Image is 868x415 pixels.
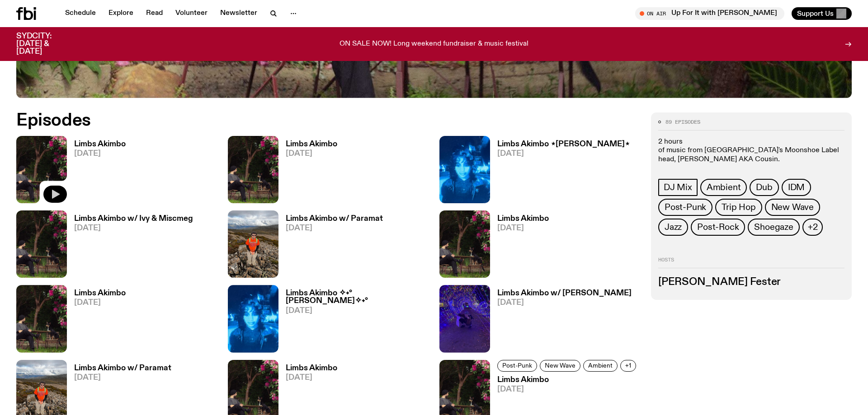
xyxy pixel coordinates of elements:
h3: Limbs Akimbo [74,289,126,297]
a: Limbs Akimbo[DATE] [278,140,337,203]
span: [DATE] [497,299,632,307]
a: Ambient [583,360,618,372]
h3: Limbs Akimbo ✧˖°[PERSON_NAME]✧˖° [286,289,429,305]
a: Limbs Akimbo ⋆[PERSON_NAME]⋆[DATE] [490,140,630,203]
a: Limbs Akimbo[DATE] [490,215,549,278]
span: [DATE] [497,224,549,232]
span: Post-Punk [502,362,532,369]
h2: Hosts [658,257,844,268]
span: Ambient [588,362,613,369]
a: Read [141,7,168,20]
h3: [PERSON_NAME] Fester [658,277,844,287]
h2: Episodes [16,112,570,129]
span: [DATE] [74,374,171,382]
a: Jazz [658,219,688,236]
span: Shoegaze [754,222,793,232]
span: [DATE] [286,374,337,382]
a: Trip Hop [715,199,762,216]
h3: Limbs Akimbo [497,376,639,384]
span: Ambient [707,182,741,192]
span: [DATE] [74,224,193,232]
a: Limbs Akimbo w/ Paramat[DATE] [278,215,383,278]
span: +2 [808,222,818,232]
p: ON SALE NOW! Long weekend fundraiser & music festival [340,40,528,48]
span: Dub [756,182,772,192]
a: Explore [103,7,139,20]
span: 89 episodes [665,120,700,125]
h3: Limbs Akimbo w/ [PERSON_NAME] [497,289,632,297]
h3: Limbs Akimbo [286,364,337,372]
p: 2 hours of music from [GEOGRAPHIC_DATA]'s Moonshoe Label head, [PERSON_NAME] AKA Cousin. [658,138,844,164]
span: +1 [625,362,631,369]
span: [DATE] [286,150,337,158]
span: [DATE] [74,299,126,307]
span: Support Us [797,9,834,18]
span: [DATE] [286,224,383,232]
img: Jackson sits at an outdoor table, legs crossed and gazing at a black and brown dog also sitting a... [16,210,67,278]
h3: Limbs Akimbo w/ Paramat [74,364,171,372]
a: Post-Rock [691,219,745,236]
button: Support Us [792,7,852,20]
h3: Limbs Akimbo w/ Ivy & Miscmeg [74,215,193,223]
a: New Wave [540,360,580,372]
h3: Limbs Akimbo [74,140,126,148]
span: New Wave [545,362,576,369]
a: New Wave [765,199,820,216]
span: New Wave [771,202,814,212]
a: Ambient [700,179,747,196]
img: Jackson sits at an outdoor table, legs crossed and gazing at a black and brown dog also sitting a... [16,285,67,352]
a: Limbs Akimbo[DATE] [67,289,126,352]
span: Post-Rock [697,222,739,232]
span: Trip Hop [722,202,755,212]
a: Limbs Akimbo w/ Ivy & Miscmeg[DATE] [67,215,193,278]
span: IDM [788,182,805,192]
span: Jazz [665,222,682,232]
h3: Limbs Akimbo [497,215,549,223]
a: Shoegaze [748,219,799,236]
a: Post-Punk [497,360,537,372]
span: [DATE] [74,150,126,158]
a: Limbs Akimbo[DATE] [67,140,126,203]
a: Dub [750,179,778,196]
h3: SYDCITY: [DATE] & [DATE] [16,33,74,56]
span: Post-Punk [665,202,706,212]
span: [DATE] [497,150,630,158]
h3: Limbs Akimbo w/ Paramat [286,215,383,223]
a: Limbs Akimbo w/ [PERSON_NAME][DATE] [490,289,632,352]
button: +1 [620,360,636,372]
a: Post-Punk [658,199,712,216]
h3: Limbs Akimbo [286,140,337,148]
a: Limbs Akimbo ✧˖°[PERSON_NAME]✧˖°[DATE] [278,289,429,352]
span: DJ Mix [664,182,692,192]
a: Newsletter [215,7,263,20]
a: Schedule [60,7,101,20]
h3: Limbs Akimbo ⋆[PERSON_NAME]⋆ [497,140,630,148]
button: On AirUp For It with [PERSON_NAME] [635,7,784,20]
img: Jackson sits at an outdoor table, legs crossed and gazing at a black and brown dog also sitting a... [16,136,67,203]
span: [DATE] [497,386,639,393]
img: Jackson sits at an outdoor table, legs crossed and gazing at a black and brown dog also sitting a... [228,136,278,203]
span: [DATE] [286,307,429,315]
a: IDM [782,179,811,196]
a: Volunteer [170,7,213,20]
a: DJ Mix [658,179,698,196]
button: +2 [802,219,823,236]
img: Jackson sits at an outdoor table, legs crossed and gazing at a black and brown dog also sitting a... [439,210,490,278]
